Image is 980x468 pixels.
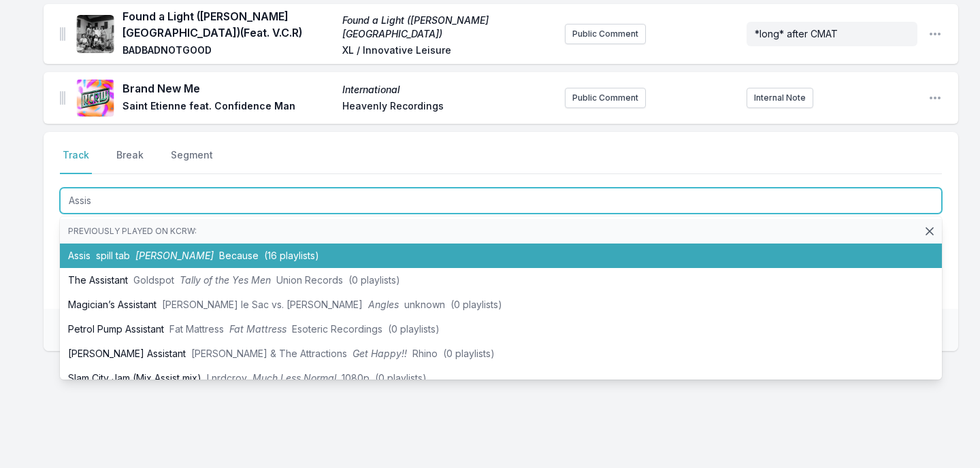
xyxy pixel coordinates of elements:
span: (0 playlists) [443,348,495,359]
span: Because [219,250,259,261]
span: Found a Light ([PERSON_NAME][GEOGRAPHIC_DATA]) [342,14,554,41]
span: Saint Etienne feat. Confidence Man [122,99,334,116]
span: 1080p [342,372,370,384]
span: spill tab [96,250,130,261]
span: Esoteric Recordings [292,323,382,335]
li: Previously played on KCRW: [60,219,942,244]
span: XL / Innovative Leisure [342,44,554,60]
span: [PERSON_NAME] & The Attractions [191,348,347,359]
button: Track [60,148,92,174]
img: International [76,79,114,117]
input: Track Title [60,188,942,214]
span: (0 playlists) [451,299,502,310]
button: Open playlist item options [928,91,942,105]
img: Drag Handle [60,91,65,105]
img: Drag Handle [60,27,65,41]
li: Magician’s Assistant [60,292,942,317]
span: Brand New Me [122,80,334,97]
span: [PERSON_NAME] [135,250,214,261]
span: Get Happy!! [353,348,407,359]
img: Found a Light (Beale Street) [76,15,114,53]
span: (0 playlists) [388,323,440,335]
span: *long* after CMAT [755,28,838,39]
span: Goldspot [133,274,174,286]
span: unknown [404,299,445,310]
li: [PERSON_NAME] Assistant [60,341,942,366]
span: BADBADNOTGOOD [122,44,334,60]
button: Internal Note [747,88,813,108]
span: Found a Light ([PERSON_NAME][GEOGRAPHIC_DATA]) (Feat. V.C.R) [122,8,334,41]
button: Public Comment [565,88,646,108]
li: Petrol Pump Assistant [60,317,942,341]
button: Break [114,148,146,174]
span: (0 playlists) [348,274,400,286]
span: Fat Mattress [169,323,224,335]
span: Fat Mattress [229,323,287,335]
li: Slam City Jam (Mix Assist mix) [60,366,942,390]
span: Lnrdcroy [207,372,247,384]
span: [PERSON_NAME] le Sac vs. [PERSON_NAME] [162,299,363,310]
li: Assis [60,244,942,268]
span: Much Less Normal [252,372,336,384]
span: Heavenly Recordings [342,99,554,116]
span: Rhino [412,348,438,359]
span: International [342,83,554,97]
span: Angles [368,299,399,310]
li: The Assistant [60,268,942,292]
span: (0 playlists) [375,372,427,384]
button: Public Comment [565,24,646,44]
button: Segment [168,148,216,174]
span: (16 playlists) [264,250,319,261]
button: Open playlist item options [928,27,942,41]
span: Union Records [276,274,343,286]
span: Tally of the Yes Men [180,274,271,286]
